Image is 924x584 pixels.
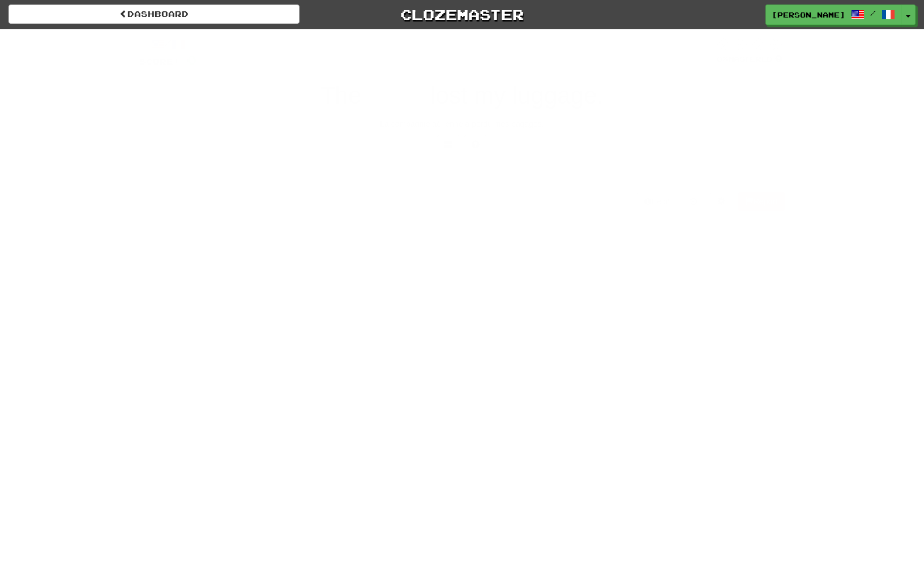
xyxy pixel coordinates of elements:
[765,5,901,25] a: [PERSON_NAME] /
[320,82,361,109] span: The
[464,135,487,154] button: Single letter hint - you only get 1 per sentence and score half the points! alt+h
[316,5,608,24] a: Clozemaster
[717,54,728,63] span: 0 %
[139,57,180,66] span: Score:
[427,160,497,186] button: Submit
[637,192,677,211] button: Help!
[715,54,785,65] div: Mastered
[437,135,460,154] button: Switch sentence to multiple choice alt+p
[772,10,845,20] span: [PERSON_NAME]
[187,53,196,67] span: 0
[870,9,876,17] span: /
[683,192,704,211] button: Round history (alt+y)
[738,192,785,211] button: Report
[139,37,196,51] div: /
[139,118,785,130] div: La compagnie aérienne a perdu mes bagages.
[8,5,300,24] a: Dashboard
[430,82,604,109] span: lost my luggage.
